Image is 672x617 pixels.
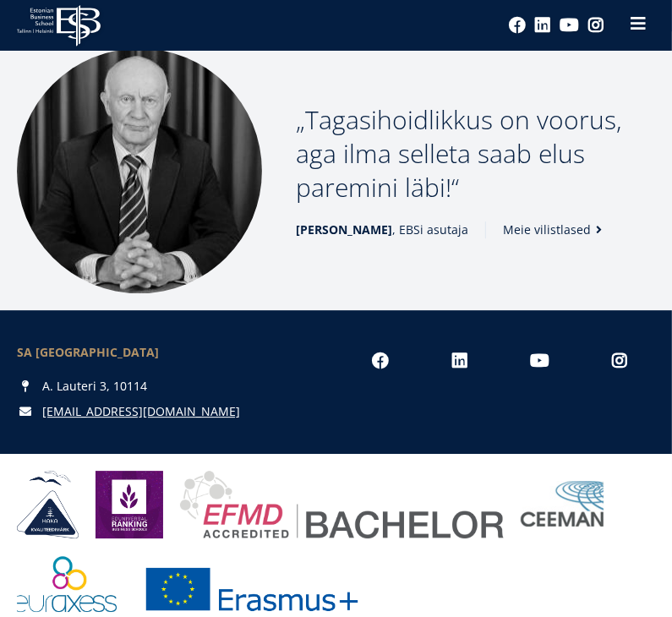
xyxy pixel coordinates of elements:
[96,471,163,538] img: Eduniversal
[521,481,604,527] img: Ceeman
[296,103,655,205] p: Tagasihoidlikkus on voorus, aga ilma selleta saab elus paremini läbi!
[17,344,328,361] div: SA [GEOGRAPHIC_DATA]
[560,17,579,34] a: Youtube
[424,344,495,378] a: Linkedin
[296,221,392,238] strong: [PERSON_NAME]
[503,221,608,238] a: Meie vilistlased
[504,344,575,378] a: Youtube
[584,344,655,378] a: Instagram
[17,471,79,538] img: HAKA
[345,344,416,378] a: Facebook
[296,221,468,238] span: , EBSi asutaja
[509,17,526,34] a: Facebook
[587,17,604,34] a: Instagram
[17,378,328,395] div: A. Lauteri 3, 10114
[534,17,551,34] a: Linkedin
[17,48,262,293] img: Madis Habakuk
[42,403,240,420] a: [EMAIL_ADDRESS][DOMAIN_NAME]
[180,471,504,538] img: EFMD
